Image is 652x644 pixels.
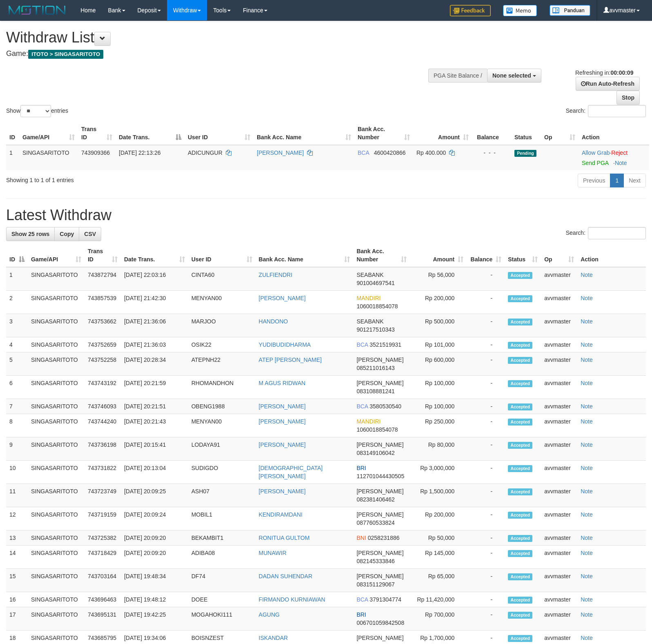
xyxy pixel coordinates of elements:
[85,484,121,507] td: 743723749
[259,596,325,603] a: FIRMANDO KURNIAWAN
[410,414,467,437] td: Rp 250,000
[616,91,640,105] a: Stop
[6,507,28,530] td: 12
[259,611,280,618] a: AGUNG
[85,352,121,376] td: 743752258
[541,244,577,267] th: Op: activate to sort column ascending
[188,291,256,314] td: MENYAN00
[354,122,413,145] th: Bank Acc. Number: activate to sort column ascending
[576,77,640,91] a: Run Auto-Refresh
[188,314,256,337] td: MARJOO
[610,69,633,76] strong: 00:00:09
[579,145,649,170] td: ·
[356,357,403,363] span: [PERSON_NAME]
[475,149,508,157] div: - - -
[28,546,85,569] td: SINGASARITOTO
[410,267,467,291] td: Rp 56,000
[19,122,78,145] th: Game/API: activate to sort column ascending
[28,592,85,607] td: SINGASARITOTO
[541,607,577,631] td: avvmaster
[581,418,593,425] a: Note
[508,380,532,387] span: Accepted
[356,473,404,479] span: Copy 112701044430505 to clipboard
[578,174,610,187] a: Previous
[259,272,292,278] a: ZULFIENDRI
[356,596,368,603] span: BCA
[6,337,28,352] td: 4
[356,426,398,433] span: Copy 1060018854078 to clipboard
[410,507,467,530] td: Rp 200,000
[259,418,306,425] a: [PERSON_NAME]
[254,122,354,145] th: Bank Acc. Name: activate to sort column ascending
[467,592,505,607] td: -
[581,611,593,618] a: Note
[85,530,121,546] td: 743725382
[6,173,265,184] div: Showing 1 to 1 of 1 entries
[503,5,537,16] img: Button%20Memo.svg
[541,530,577,546] td: avvmaster
[356,465,366,471] span: BRI
[410,291,467,314] td: Rp 200,000
[188,267,256,291] td: CINTA60
[467,244,505,267] th: Balance: activate to sort column ascending
[615,160,627,166] a: Note
[81,149,110,156] span: 743909366
[28,337,85,352] td: SINGASARITOTO
[121,569,188,592] td: [DATE] 19:48:34
[450,5,491,16] img: Feedback.jpg
[611,149,628,156] a: Reject
[581,441,593,448] a: Note
[508,403,532,410] span: Accepted
[541,569,577,592] td: avvmaster
[467,569,505,592] td: -
[121,546,188,569] td: [DATE] 20:09:20
[566,105,646,117] label: Search:
[256,244,354,267] th: Bank Acc. Name: activate to sort column ascending
[121,607,188,631] td: [DATE] 19:42:25
[356,581,394,588] span: Copy 083151129067 to clipboard
[467,337,505,352] td: -
[541,291,577,314] td: avvmaster
[121,461,188,484] td: [DATE] 20:13:04
[410,569,467,592] td: Rp 65,000
[6,607,28,631] td: 17
[356,341,368,348] span: BCA
[508,612,532,619] span: Accepted
[259,550,287,556] a: MUNAWIR
[581,341,593,348] a: Note
[28,50,103,59] span: ITOTO > SINGASARITOTO
[188,461,256,484] td: SUDIGDO
[487,69,541,82] button: None selected
[188,484,256,507] td: ASH07
[6,546,28,569] td: 14
[356,318,383,325] span: SEABANK
[11,231,49,237] span: Show 25 rows
[188,414,256,437] td: MENYAN00
[6,414,28,437] td: 8
[116,122,185,145] th: Date Trans.: activate to sort column descending
[369,596,401,603] span: Copy 3791304774 to clipboard
[541,414,577,437] td: avvmaster
[6,291,28,314] td: 2
[6,569,28,592] td: 15
[467,267,505,291] td: -
[85,337,121,352] td: 743752659
[121,437,188,461] td: [DATE] 20:15:41
[28,267,85,291] td: SINGASARITOTO
[582,149,610,156] a: Allow Grab
[356,418,381,425] span: MANDIRI
[541,484,577,507] td: avvmaster
[188,352,256,376] td: ATEPNH22
[28,507,85,530] td: SINGASARITOTO
[541,592,577,607] td: avvmaster
[85,244,121,267] th: Trans ID: activate to sort column ascending
[6,592,28,607] td: 16
[577,244,646,267] th: Action
[20,105,51,117] select: Showentries
[413,122,472,145] th: Amount: activate to sort column ascending
[28,399,85,414] td: SINGASARITOTO
[85,607,121,631] td: 743695131
[353,244,410,267] th: Bank Acc. Number: activate to sort column ascending
[85,291,121,314] td: 743857539
[121,484,188,507] td: [DATE] 20:09:25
